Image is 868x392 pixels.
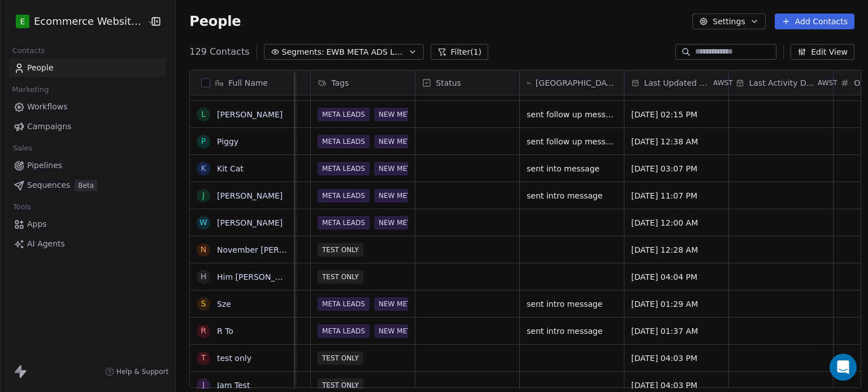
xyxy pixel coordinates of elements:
[189,13,241,30] span: People
[749,77,815,89] span: Last Activity Date
[9,176,166,195] a: SequencesBeta
[374,162,461,175] span: NEW META ADS LEADS
[9,235,166,253] a: AI Agents
[190,95,294,389] div: grid
[374,297,461,311] span: NEW META ADS LEADS
[27,101,68,113] span: Workflows
[75,180,97,191] span: Beta
[217,245,327,254] a: November [PERSON_NAME]
[374,324,461,338] span: NEW META ADS LEADS
[20,16,25,27] span: E
[631,217,722,228] span: [DATE] 12:00 AM
[631,109,722,120] span: [DATE] 02:15 PM
[201,162,206,174] div: K
[311,71,415,95] div: Tags
[199,217,207,228] div: W
[631,271,722,283] span: [DATE] 04:04 PM
[189,45,249,59] span: 129 Contacts
[9,117,166,136] a: Campaigns
[34,14,144,29] span: Ecommerce Website Builder
[228,77,268,89] span: Full Name
[791,44,854,60] button: Edit View
[201,244,206,256] div: N
[201,325,206,337] div: R
[374,189,461,202] span: NEW META ADS LEADS
[631,190,722,201] span: [DATE] 11:07 PM
[431,44,489,60] button: Filter(1)
[217,272,301,281] a: Him [PERSON_NAME]
[318,162,370,175] span: META LEADS
[202,379,205,391] div: J
[8,199,36,215] span: Tools
[374,135,461,148] span: NEW META ADS LEADS
[436,77,461,89] span: Status
[415,71,519,95] div: Status
[327,46,406,58] span: EWB META ADS LEADS
[527,325,617,337] span: sent intro message
[7,42,50,59] span: Contacts
[631,163,722,174] span: [DATE] 03:07 PM
[27,121,71,133] span: Campaigns
[7,81,54,98] span: Marketing
[9,59,166,77] a: People
[818,78,837,87] span: AWST
[631,325,722,337] span: [DATE] 01:37 AM
[631,244,722,256] span: [DATE] 12:28 AM
[631,298,722,310] span: [DATE] 01:29 AM
[624,71,728,95] div: Last Updated DateAWST
[331,77,349,89] span: Tags
[201,135,206,147] div: P
[27,160,62,171] span: Pipelines
[116,367,168,376] span: Help & Support
[644,77,711,89] span: Last Updated Date
[217,354,251,363] a: test only
[201,271,207,283] div: H
[318,324,370,338] span: META LEADS
[527,109,617,120] span: sent follow up message
[8,140,37,157] span: Sales
[217,299,231,309] a: Sze
[527,136,617,147] span: sent follow up message
[27,218,47,230] span: Apps
[27,179,70,191] span: Sequences
[318,351,363,365] span: TEST ONLY
[775,14,854,29] button: Add Contacts
[520,71,624,95] div: [GEOGRAPHIC_DATA] Status/Many Contacts
[318,135,370,148] span: META LEADS
[830,354,857,381] div: Open Intercom Messenger
[527,163,617,174] span: sent into message
[527,190,617,201] span: sent intro message
[631,136,722,147] span: [DATE] 12:38 AM
[536,77,617,89] span: [GEOGRAPHIC_DATA] Status/Many Contacts
[217,381,250,390] a: Jam Test
[318,108,370,121] span: META LEADS
[9,156,166,175] a: Pipelines
[217,137,238,146] a: Piggy
[318,270,363,284] span: TEST ONLY
[27,62,54,74] span: People
[374,216,461,230] span: NEW META ADS LEADS
[105,367,168,376] a: Help & Support
[201,108,206,120] div: L
[318,243,363,257] span: TEST ONLY
[9,98,166,116] a: Workflows
[713,78,733,87] span: AWST
[374,108,461,121] span: NEW META ADS LEADS
[217,327,233,336] a: R To
[190,71,294,95] div: Full Name
[217,164,244,173] a: Kit Cat
[217,110,283,119] a: [PERSON_NAME]
[692,14,765,29] button: Settings
[527,298,617,310] span: sent intro message
[318,378,363,392] span: TEST ONLY
[202,190,205,201] div: J
[318,189,370,202] span: META LEADS
[217,218,283,227] a: [PERSON_NAME]
[14,12,139,31] button: EEcommerce Website Builder
[318,297,370,311] span: META LEADS
[318,216,370,230] span: META LEADS
[729,71,833,95] div: Last Activity DateAWST
[9,215,166,234] a: Apps
[282,46,324,58] span: Segments:
[201,352,206,364] div: t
